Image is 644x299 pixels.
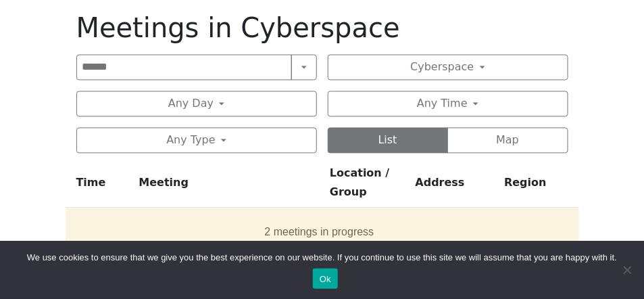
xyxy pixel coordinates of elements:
[76,128,317,154] button: Any Type
[66,164,134,208] th: Time
[71,214,568,252] button: 2 meetings in progress
[291,55,317,80] button: Search
[328,91,568,117] button: Any Time
[133,164,324,208] th: Meeting
[27,251,617,264] span: We use cookies to ensure that we give you the best experience on our website. If you continue to ...
[620,263,634,277] span: No
[76,11,568,44] h1: Meetings in Cyberspace
[76,91,317,117] button: Any Day
[447,128,568,154] button: Map
[328,128,449,154] button: List
[410,164,499,208] th: Address
[313,269,338,289] button: Ok
[324,164,410,208] th: Location / Group
[328,55,568,80] button: Cyberspace
[76,55,292,80] input: Search
[499,164,578,208] th: Region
